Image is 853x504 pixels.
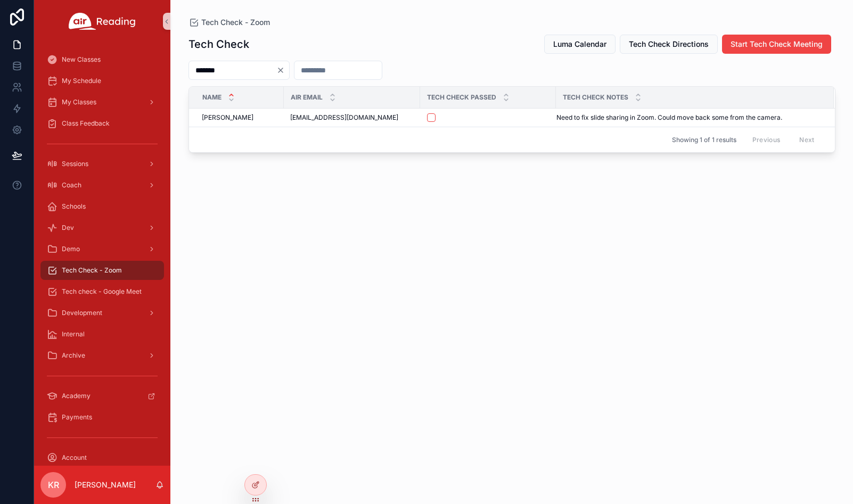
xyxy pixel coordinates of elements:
a: Internal [40,325,164,344]
span: Luma Calendar [553,39,606,49]
span: Development [62,309,102,317]
span: [PERSON_NAME] [202,113,253,122]
span: Academy [62,392,91,400]
span: Tech Check Notes [563,93,628,102]
span: Need to fix slide sharing in Zoom. Could move back some from the camera. [556,113,782,122]
a: My Classes [40,93,164,112]
span: New Classes [62,55,101,64]
p: [PERSON_NAME] [75,480,136,490]
img: App logo [69,13,136,30]
span: Tech Check Directions [629,39,709,49]
a: Development [40,303,164,323]
div: scrollable content [34,43,170,466]
a: Tech Check - Zoom [40,261,164,280]
h1: Tech Check [188,37,249,52]
span: Schools [62,202,86,211]
a: Academy [40,386,164,406]
span: Demo [62,245,80,253]
a: Tech check - Google Meet [40,282,164,301]
a: Class Feedback [40,114,164,133]
span: Class Feedback [62,119,110,128]
span: Start Tech Check Meeting [731,39,823,49]
span: Air Email [291,93,323,102]
a: Archive [40,346,164,365]
span: Tech check - Google Meet [62,287,142,296]
span: [EMAIL_ADDRESS][DOMAIN_NAME] [290,113,398,122]
button: Luma Calendar [544,35,616,54]
a: Account [40,448,164,467]
a: Demo [40,239,164,259]
a: Schools [40,197,164,216]
span: Tech Check - Zoom [62,266,122,275]
span: Archive [62,351,85,360]
span: Sessions [62,160,88,168]
span: Tech Check - Zoom [201,17,270,28]
a: Need to fix slide sharing in Zoom. Could move back some from the camera. [556,113,821,122]
button: Clear [276,66,289,75]
a: New Classes [40,50,164,69]
button: Tech Check Directions [620,35,718,54]
span: KR [48,478,59,491]
span: My Classes [62,98,96,106]
span: Coach [62,181,81,189]
button: Start Tech Check Meeting [722,35,831,54]
span: Dev [62,224,74,232]
span: Tech Check Passed [427,93,496,102]
span: Showing 1 of 1 results [672,136,736,144]
a: My Schedule [40,71,164,90]
a: Sessions [40,154,164,173]
a: [EMAIL_ADDRESS][DOMAIN_NAME] [290,113,414,122]
a: Payments [40,408,164,427]
span: Payments [62,413,92,422]
span: Internal [62,330,85,338]
a: Tech Check - Zoom [188,17,270,28]
span: Name [202,93,222,102]
a: Dev [40,218,164,237]
a: [PERSON_NAME] [202,113,277,122]
a: Coach [40,176,164,195]
span: Account [62,453,87,462]
span: My Schedule [62,77,101,85]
